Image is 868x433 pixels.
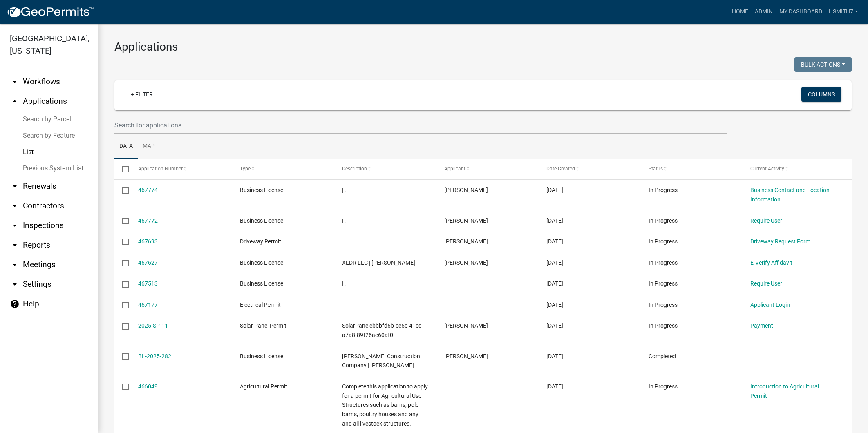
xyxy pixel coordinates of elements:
[729,4,752,20] a: Home
[444,187,488,193] span: Tamara B Robinson
[10,279,20,289] i: arrow_drop_down
[130,159,232,179] datatable-header-cell: Application Number
[444,322,488,329] span: Matthew Thomas Markham
[342,353,420,369] span: Mark Webb Construction Company | Webb, Mark
[649,322,678,329] span: In Progress
[334,159,436,179] datatable-header-cell: Description
[750,187,830,203] a: Business Contact and Location Information
[342,322,423,338] span: SolarPanelcbbbfd6b-ce5c-41cd-a7a8-89f26ae60af0
[750,383,819,399] a: Introduction to Agricultural Permit
[138,259,158,266] a: 467627
[138,383,158,390] a: 466049
[240,353,283,359] span: Business License
[114,159,130,179] datatable-header-cell: Select
[342,259,415,266] span: XLDR LLC | Cloud, Dwight
[342,280,346,287] span: | ,
[342,383,428,427] span: Complete this application to apply for a permit for Agricultural Use Structures such as barns, po...
[138,322,168,329] a: 2025-SP-11
[138,166,183,172] span: Application Number
[546,353,563,359] span: 08/19/2025
[649,353,676,359] span: Completed
[750,280,782,287] a: Require User
[10,299,20,309] i: help
[752,4,776,20] a: Admin
[546,187,563,193] span: 08/22/2025
[743,159,845,179] datatable-header-cell: Current Activity
[649,238,678,245] span: In Progress
[750,301,790,308] a: Applicant Login
[750,217,782,224] a: Require User
[750,166,784,172] span: Current Activity
[10,181,20,191] i: arrow_drop_down
[342,187,346,193] span: | ,
[138,301,158,308] a: 467177
[138,353,171,359] a: BL-2025-282
[750,238,810,245] a: Driveway Request Form
[776,4,825,20] a: My Dashboard
[444,166,465,172] span: Applicant
[750,322,773,329] a: Payment
[138,134,160,160] a: Map
[794,57,852,72] button: Bulk Actions
[649,166,663,172] span: Status
[10,96,20,106] i: arrow_drop_up
[750,259,792,266] a: E-Verify Affidavit
[240,259,283,266] span: Business License
[539,159,641,179] datatable-header-cell: Date Created
[114,40,852,54] h3: Applications
[114,117,727,134] input: Search for applications
[649,301,678,308] span: In Progress
[114,134,138,160] a: Data
[10,240,20,250] i: arrow_drop_down
[546,301,563,308] span: 08/21/2025
[124,87,159,102] a: + Filter
[546,238,563,245] span: 08/22/2025
[436,159,539,179] datatable-header-cell: Applicant
[444,217,488,224] span: Tamara B Robinson
[138,238,158,245] a: 467693
[10,260,20,270] i: arrow_drop_down
[10,201,20,211] i: arrow_drop_down
[138,217,158,224] a: 467772
[240,280,283,287] span: Business License
[649,280,678,287] span: In Progress
[546,259,563,266] span: 08/21/2025
[10,221,20,230] i: arrow_drop_down
[825,4,861,20] a: hsmith7
[232,159,334,179] datatable-header-cell: Type
[649,187,678,193] span: In Progress
[444,353,488,359] span: Mark Webb
[546,280,563,287] span: 08/21/2025
[240,383,287,390] span: Agricultural Permit
[240,166,251,172] span: Type
[546,383,563,390] span: 08/19/2025
[240,238,281,245] span: Driveway Permit
[240,322,286,329] span: Solar Panel Permit
[640,159,743,179] datatable-header-cell: Status
[138,187,158,193] a: 467774
[546,166,575,172] span: Date Created
[546,217,563,224] span: 08/22/2025
[10,77,20,87] i: arrow_drop_down
[138,280,158,287] a: 467513
[801,87,841,102] button: Columns
[240,187,283,193] span: Business License
[444,259,488,266] span: Dwight Aaron Cloud
[649,383,678,390] span: In Progress
[342,217,346,224] span: | ,
[240,301,281,308] span: Electrical Permit
[649,217,678,224] span: In Progress
[240,217,283,224] span: Business License
[342,166,367,172] span: Description
[444,238,488,245] span: Bailey Smith
[649,259,678,266] span: In Progress
[546,322,563,329] span: 08/20/2025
